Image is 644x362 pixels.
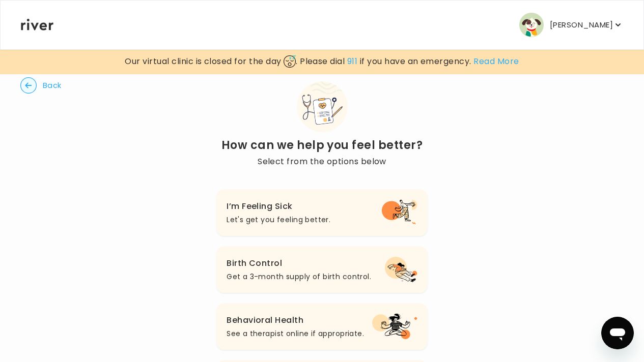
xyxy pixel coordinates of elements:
p: See a therapist online if appropriate. [227,327,364,340]
h2: How can we help you feel better? [221,138,423,153]
h3: Birth Control [227,256,371,270]
button: I’m Feeling SickLet's get you feeling better. [216,189,428,236]
p: Let's get you feeling better. [227,214,330,226]
p: Our virtual clinic is closed for the day . Please dial if you have an emergency. [125,53,519,70]
button: user avatar[PERSON_NAME] [519,13,623,37]
p: Select from the options below [221,155,423,169]
img: user avatar [519,13,544,37]
h3: I’m Feeling Sick [227,199,330,214]
button: Birth ControlGet a 3-month supply of birth control. [216,246,428,293]
p: [PERSON_NAME] [550,18,613,32]
h3: Behavioral Health [227,313,364,327]
img: Book Clinic Appointment [297,81,348,132]
a: 911 [347,54,360,69]
span: Back [43,78,62,93]
button: Read More [473,54,519,69]
p: Get a 3-month supply of birth control. [227,270,371,283]
button: Behavioral HealthSee a therapist online if appropriate. [216,303,428,350]
iframe: Button to launch messaging window [601,317,634,349]
button: Back [20,77,62,94]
